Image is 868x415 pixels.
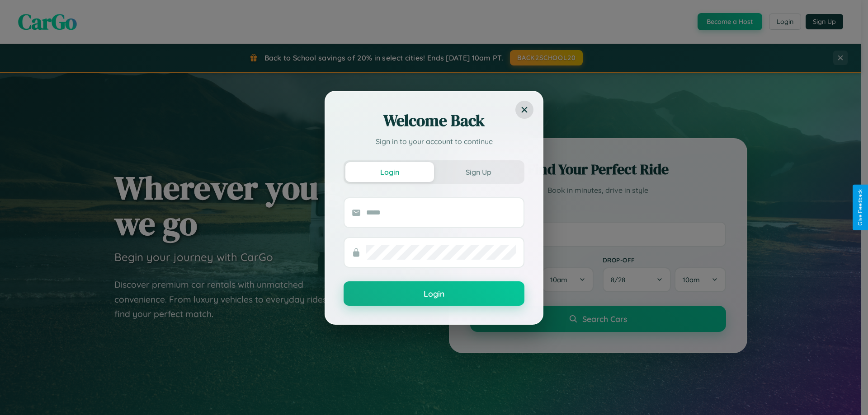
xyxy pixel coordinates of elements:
[345,162,434,182] button: Login
[434,162,523,182] button: Sign Up
[857,189,863,226] div: Give Feedback
[344,136,524,147] p: Sign in to your account to continue
[344,281,524,306] button: Login
[344,110,524,131] h2: Welcome Back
